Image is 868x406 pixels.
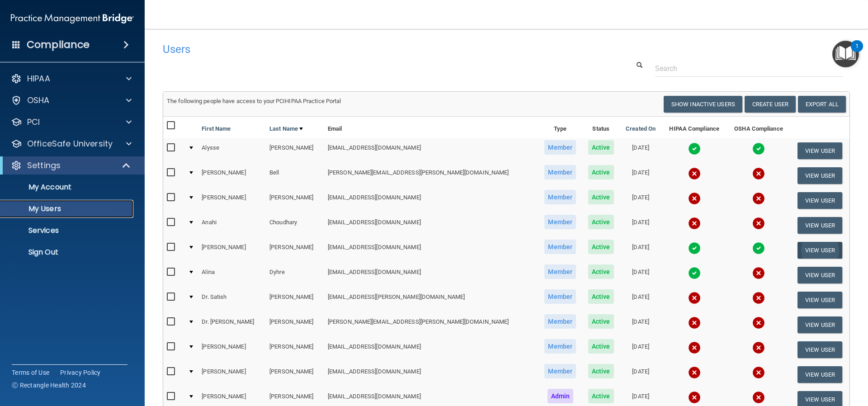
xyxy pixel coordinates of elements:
[544,190,576,204] span: Member
[797,142,842,159] button: View User
[752,167,765,180] img: cross.ca9f0e7f.svg
[6,183,129,192] p: My Account
[266,188,324,213] td: [PERSON_NAME]
[198,238,266,263] td: [PERSON_NAME]
[198,263,266,288] td: Alina
[202,123,231,134] a: First Name
[588,240,614,254] span: Active
[688,391,701,404] img: cross.ca9f0e7f.svg
[544,140,576,155] span: Member
[11,138,132,149] a: OfficeSafe University
[27,138,113,149] p: OfficeSafe University
[662,117,727,138] th: HIPAA Compliance
[626,123,656,134] a: Created On
[752,316,765,329] img: cross.ca9f0e7f.svg
[620,138,662,163] td: [DATE]
[588,389,614,403] span: Active
[266,312,324,337] td: [PERSON_NAME]
[266,263,324,288] td: Dyhre
[588,264,614,279] span: Active
[588,215,614,229] span: Active
[324,263,538,288] td: [EMAIL_ADDRESS][DOMAIN_NAME]
[324,188,538,213] td: [EMAIL_ADDRESS][DOMAIN_NAME]
[688,366,701,379] img: cross.ca9f0e7f.svg
[27,95,50,106] p: OSHA
[752,391,765,404] img: cross.ca9f0e7f.svg
[27,73,50,84] p: HIPAA
[620,362,662,387] td: [DATE]
[544,314,576,329] span: Member
[269,123,303,134] a: Last Name
[163,43,558,55] h4: Users
[855,46,859,58] div: 1
[688,341,701,354] img: cross.ca9f0e7f.svg
[324,138,538,163] td: [EMAIL_ADDRESS][DOMAIN_NAME]
[547,389,574,403] span: Admin
[582,117,620,138] th: Status
[797,267,842,283] button: View User
[620,238,662,263] td: [DATE]
[27,38,90,51] h4: Compliance
[266,138,324,163] td: [PERSON_NAME]
[752,292,765,304] img: cross.ca9f0e7f.svg
[688,267,701,279] img: tick.e7d51cea.svg
[167,98,341,104] span: The following people have access to your PCIHIPAA Practice Portal
[538,117,582,138] th: Type
[664,96,742,113] button: Show Inactive Users
[60,368,101,377] a: Privacy Policy
[198,138,266,163] td: Alysse
[198,163,266,188] td: [PERSON_NAME]
[797,192,842,209] button: View User
[11,160,131,171] a: Settings
[688,217,701,230] img: cross.ca9f0e7f.svg
[620,312,662,337] td: [DATE]
[712,342,857,378] iframe: Drift Widget Chat Controller
[620,213,662,238] td: [DATE]
[198,188,266,213] td: [PERSON_NAME]
[752,142,765,155] img: tick.e7d51cea.svg
[11,117,132,127] a: PCI
[655,60,843,77] input: Search
[688,292,701,304] img: cross.ca9f0e7f.svg
[544,364,576,378] span: Member
[324,337,538,362] td: [EMAIL_ADDRESS][DOMAIN_NAME]
[745,96,796,113] button: Create User
[797,292,842,308] button: View User
[11,9,134,28] img: PMB logo
[266,163,324,188] td: Bell
[688,167,701,180] img: cross.ca9f0e7f.svg
[688,192,701,205] img: cross.ca9f0e7f.svg
[324,312,538,337] td: [PERSON_NAME][EMAIL_ADDRESS][PERSON_NAME][DOMAIN_NAME]
[620,188,662,213] td: [DATE]
[798,96,846,113] a: Export All
[752,267,765,279] img: cross.ca9f0e7f.svg
[11,73,132,84] a: HIPAA
[620,337,662,362] td: [DATE]
[198,312,266,337] td: Dr. [PERSON_NAME]
[27,117,40,127] p: PCI
[544,240,576,254] span: Member
[588,314,614,329] span: Active
[544,165,576,179] span: Member
[324,213,538,238] td: [EMAIL_ADDRESS][DOMAIN_NAME]
[12,381,86,390] span: Ⓒ Rectangle Health 2024
[588,364,614,378] span: Active
[27,160,61,171] p: Settings
[266,362,324,387] td: [PERSON_NAME]
[727,117,790,138] th: OSHA Compliance
[544,289,576,304] span: Member
[266,238,324,263] td: [PERSON_NAME]
[198,362,266,387] td: [PERSON_NAME]
[588,190,614,204] span: Active
[6,204,129,213] p: My Users
[620,263,662,288] td: [DATE]
[688,242,701,255] img: tick.e7d51cea.svg
[832,41,859,67] button: Open Resource Center, 1 new notification
[797,217,842,234] button: View User
[797,316,842,333] button: View User
[620,163,662,188] td: [DATE]
[198,337,266,362] td: [PERSON_NAME]
[266,337,324,362] td: [PERSON_NAME]
[324,238,538,263] td: [EMAIL_ADDRESS][DOMAIN_NAME]
[544,264,576,279] span: Member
